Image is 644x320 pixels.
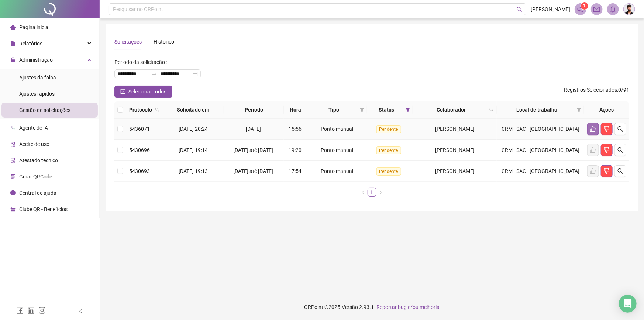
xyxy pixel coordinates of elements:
[361,190,365,195] span: left
[114,56,170,68] label: Período da solicitação
[617,147,623,153] span: search
[114,38,142,46] div: Solicitações
[289,168,302,174] span: 17:54
[10,174,16,179] span: qrcode
[359,188,368,197] li: Página anterior
[531,5,570,13] span: [PERSON_NAME]
[370,106,402,114] span: Status
[78,309,83,314] span: left
[19,141,49,147] span: Aceite de uso
[587,106,626,114] div: Ações
[38,307,46,314] span: instagram
[435,147,475,153] span: [PERSON_NAME]
[342,304,358,310] span: Versão
[162,101,224,119] th: Solicitado em
[517,7,522,12] span: search
[19,190,56,196] span: Central de ajuda
[129,147,150,153] span: 5430696
[321,147,353,153] span: Ponto manual
[368,188,376,196] a: 1
[284,101,308,119] th: Hora
[154,104,161,115] span: search
[179,126,208,132] span: [DATE] 20:24
[10,190,16,195] span: info-circle
[617,168,623,174] span: search
[376,167,401,176] span: Pendente
[19,157,58,163] span: Atestado técnico
[581,2,588,10] sup: 1
[617,126,623,132] span: search
[406,108,410,112] span: filter
[27,307,35,314] span: linkedin
[379,190,383,195] span: right
[404,104,411,115] span: filter
[489,108,494,112] span: search
[310,106,357,114] span: Tipo
[358,104,366,115] span: filter
[497,119,584,140] td: CRM - SAC - [GEOGRAPHIC_DATA]
[10,41,16,46] span: file
[435,168,475,174] span: [PERSON_NAME]
[16,307,24,314] span: facebook
[376,188,385,197] li: Próxima página
[233,147,273,153] span: [DATE] até [DATE]
[624,4,635,15] img: 92130
[224,101,284,119] th: Período
[321,126,353,132] span: Ponto manual
[19,107,70,113] span: Gestão de solicitações
[19,57,53,63] span: Administração
[435,126,475,132] span: [PERSON_NAME]
[289,147,302,153] span: 19:20
[10,57,16,62] span: lock
[564,86,629,98] span: : 0 / 91
[497,161,584,182] td: CRM - SAC - [GEOGRAPHIC_DATA]
[154,38,174,46] div: Histórico
[19,174,52,180] span: Gerar QRCode
[500,106,574,114] span: Local de trabalho
[128,88,166,96] span: Selecionar todos
[129,126,150,132] span: 5436071
[575,104,583,115] span: filter
[10,25,16,30] span: home
[155,108,159,112] span: search
[604,126,610,132] span: dislike
[19,75,56,81] span: Ajustes da folha
[416,106,486,114] span: Colaborador
[19,125,48,131] span: Agente de IA
[100,294,644,320] footer: QRPoint © 2025 - 2.93.1 -
[577,108,581,112] span: filter
[19,91,55,97] span: Ajustes rápidos
[610,6,616,13] span: bell
[376,304,440,310] span: Reportar bug e/ou melhoria
[246,126,261,132] span: [DATE]
[10,158,16,163] span: solution
[151,71,157,77] span: to
[10,142,16,147] span: audit
[376,188,385,197] button: right
[19,24,49,30] span: Página inicial
[368,188,376,197] li: 1
[129,106,152,114] span: Protocolo
[289,126,302,132] span: 15:56
[179,168,208,174] span: [DATE] 19:13
[19,41,42,47] span: Relatórios
[179,147,208,153] span: [DATE] 19:14
[233,168,273,174] span: [DATE] até [DATE]
[593,6,600,13] span: mail
[360,108,364,112] span: filter
[564,87,617,93] span: Registros Selecionados
[376,146,401,154] span: Pendente
[376,125,401,133] span: Pendente
[590,126,596,132] span: like
[151,71,157,77] span: swap-right
[497,140,584,161] td: CRM - SAC - [GEOGRAPHIC_DATA]
[583,3,586,8] span: 1
[619,295,637,313] div: Open Intercom Messenger
[359,188,368,197] button: left
[10,207,16,212] span: gift
[129,168,150,174] span: 5430693
[321,168,353,174] span: Ponto manual
[577,6,584,13] span: notification
[120,89,125,94] span: check-square
[114,86,172,98] button: Selecionar todos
